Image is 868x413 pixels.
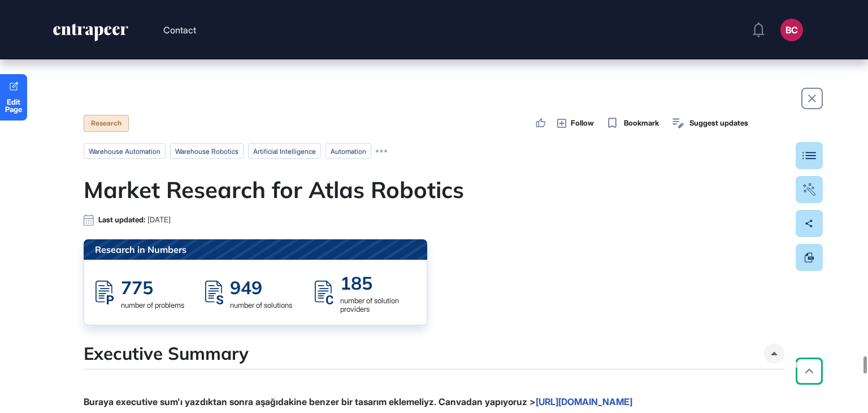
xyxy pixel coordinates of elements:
[230,276,292,299] div: 949
[121,301,184,309] div: number of problems
[670,115,748,131] button: Suggest updates
[52,24,129,45] a: entrapeer-logo
[84,143,166,159] li: warehouse automation
[689,118,748,129] span: Suggest updates
[84,115,129,132] div: Research
[325,143,371,159] li: automation
[340,272,415,294] div: 185
[571,118,594,129] span: Follow
[163,23,196,37] button: Contact
[84,239,427,260] div: Research in Numbers
[170,143,244,159] li: warehouse robotics
[84,343,249,364] h4: Executive Summary
[84,396,632,407] strong: Buraya executive sum'ı yazdıktan sonra aşağıdakine benzer bir tasarım eklemeliyz. Canvadan yapıyo...
[84,176,784,203] h1: Market Research for Atlas Robotics
[147,216,171,224] span: [DATE]
[121,276,184,299] div: 775
[780,19,803,41] button: BC
[230,301,292,309] div: number of solutions
[605,115,659,131] button: Bookmark
[557,117,594,130] button: Follow
[624,118,659,129] span: Bookmark
[340,296,415,313] div: number of solution providers
[98,216,171,224] div: Last updated:
[536,396,632,407] a: [URL][DOMAIN_NAME]
[248,143,321,159] li: artificial intelligence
